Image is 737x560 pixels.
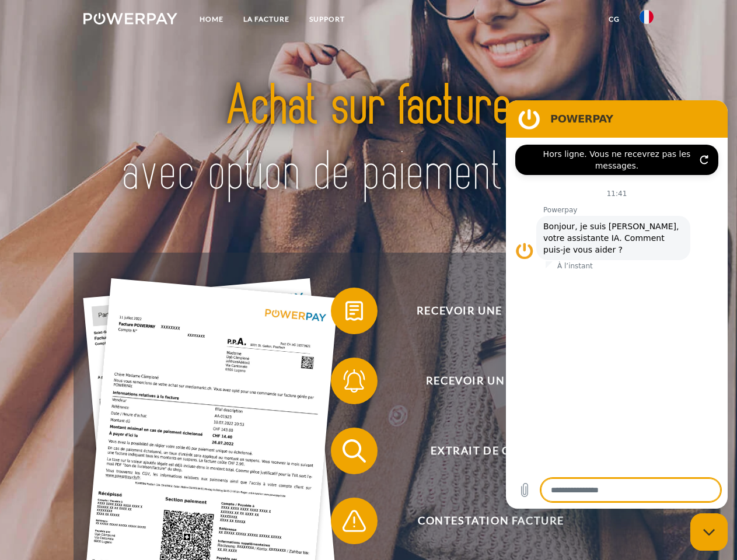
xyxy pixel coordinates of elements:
[640,10,654,24] img: fr
[348,288,634,334] span: Recevoir une facture ?
[331,358,634,404] button: Recevoir un rappel?
[111,56,626,223] img: title-powerpay_fr.svg
[690,513,728,551] iframe: Bouton de lancement de la fenêtre de messagerie, conversation en cours
[299,9,355,30] a: Support
[331,428,634,474] button: Extrait de compte
[340,436,369,466] img: qb_search.svg
[83,13,177,24] img: logo-powerpay-white.svg
[506,100,728,509] iframe: Fenêtre de messagerie
[348,428,634,474] span: Extrait de compte
[348,498,634,544] span: Contestation Facture
[190,9,233,30] a: Home
[348,358,634,404] span: Recevoir un rappel?
[233,9,299,30] a: LA FACTURE
[340,366,369,395] img: qb_bell.svg
[340,296,369,325] img: qb_bill.svg
[340,506,369,535] img: qb_warning.svg
[331,498,634,544] button: Contestation Facture
[331,288,634,334] button: Recevoir une facture ?
[599,9,630,30] a: CG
